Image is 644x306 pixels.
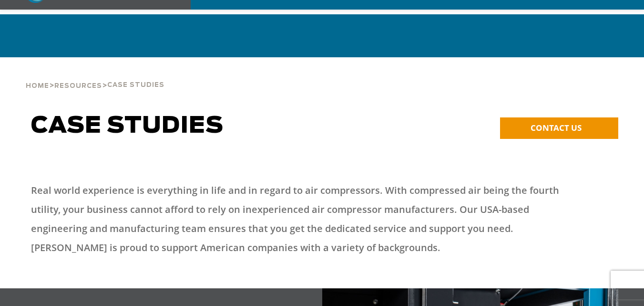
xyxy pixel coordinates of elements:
[26,81,49,90] a: Home
[54,83,102,89] span: Resources
[54,81,102,90] a: Resources
[531,122,582,133] span: CONTACT US
[26,83,49,89] span: Home
[31,181,580,257] p: Real world experience is everything in life and in regard to air compressors. With compressed air...
[500,117,618,139] a: CONTACT US
[26,57,164,94] div: > >
[31,115,224,137] span: Case Studies
[107,82,164,88] span: Case Studies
